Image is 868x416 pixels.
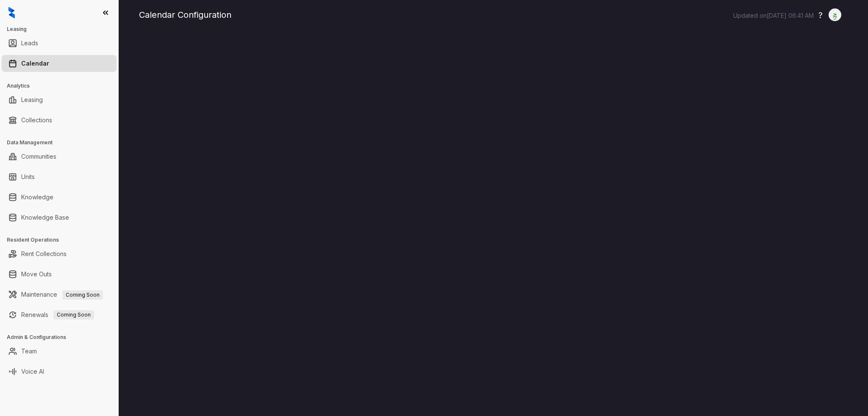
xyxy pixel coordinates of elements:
h3: Admin & Configurations [7,333,118,341]
li: Leads [2,35,117,52]
li: Calendar [2,55,117,72]
h3: Data Management [7,139,118,146]
button: ? [818,9,823,22]
a: Move Outs [21,266,52,283]
h3: Leasing [7,25,118,33]
li: Knowledge Base [2,209,117,226]
a: Leasing [21,91,43,108]
li: Knowledge [2,189,117,206]
img: UserAvatar [829,11,841,19]
li: Collections [2,112,117,129]
li: Rent Collections [2,245,117,262]
img: logo [8,7,15,19]
div: Calendar Configuration [139,8,848,21]
h3: Resident Operations [7,236,118,244]
a: Team [21,343,37,360]
a: Knowledge [21,189,53,206]
p: Updated on [DATE] 06:41 AM [733,11,814,20]
li: Maintenance [2,286,117,303]
a: Knowledge Base [21,209,69,226]
span: Coming Soon [62,290,103,300]
a: Units [21,168,35,185]
span: Coming Soon [53,310,94,320]
li: Move Outs [2,266,117,283]
li: Communities [2,148,117,165]
a: Communities [21,148,56,165]
li: Units [2,168,117,185]
li: Voice AI [2,363,117,380]
li: Renewals [2,306,117,323]
a: Voice AI [21,363,44,380]
a: Leads [21,35,38,52]
a: Collections [21,112,52,129]
a: Calendar [21,55,49,72]
iframe: retool [139,34,848,416]
li: Team [2,343,117,360]
h3: Analytics [7,82,118,90]
li: Leasing [2,91,117,108]
a: Rent Collections [21,245,67,262]
a: RenewalsComing Soon [21,306,94,323]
